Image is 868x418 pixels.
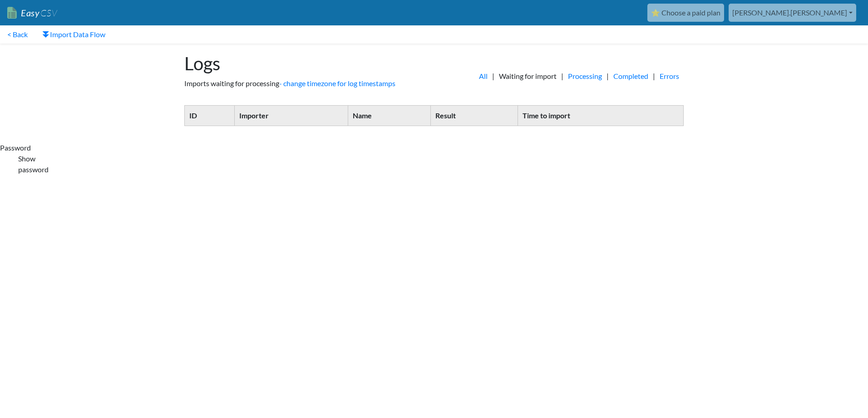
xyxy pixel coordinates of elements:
[185,106,235,126] th: ID
[609,71,653,82] a: Completed
[729,4,856,22] a: [PERSON_NAME].[PERSON_NAME]
[235,106,348,126] th: Importer
[434,44,693,98] div: | | | |
[184,53,425,74] h1: Logs
[518,106,683,126] th: Time to import
[348,106,431,126] th: Name
[35,25,113,44] a: Import Data Flow
[655,71,684,82] a: Errors
[647,4,724,22] a: ⭐ Choose a paid plan
[7,4,57,22] a: EasyCSV
[474,71,492,82] a: All
[563,71,607,82] a: Processing
[184,78,425,89] p: Imports waiting for processing
[494,71,561,82] span: Waiting for import
[431,106,518,126] th: Result
[279,79,395,87] a: - change timezone for log timestamps
[39,7,57,19] span: CSV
